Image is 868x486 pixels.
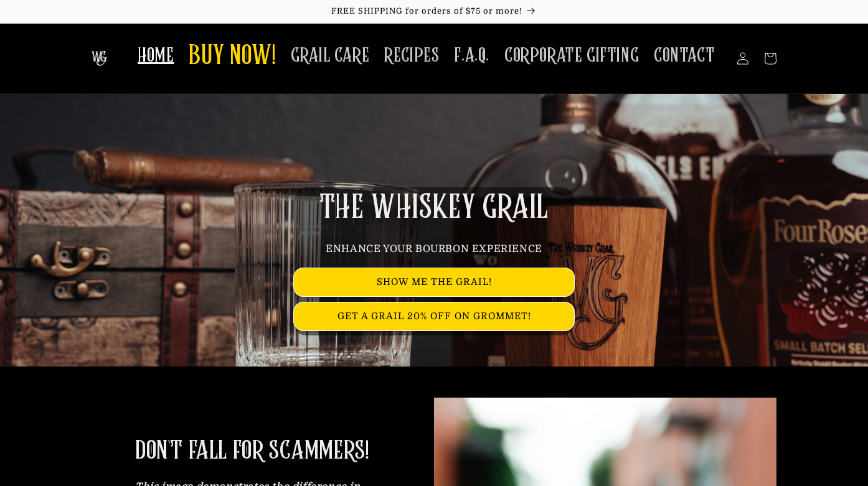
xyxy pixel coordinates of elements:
span: GRAIL CARE [291,44,369,68]
span: ENHANCE YOUR BOURBON EXPERIENCE [326,243,542,255]
h2: DON'T FALL FOR SCAMMERS! [135,435,369,467]
span: HOME [138,44,174,68]
a: BUY NOW! [181,32,283,82]
span: CONTACT [654,44,715,68]
a: F.A.Q. [446,36,497,75]
a: SHOW ME THE GRAIL! [294,268,574,296]
a: CONTACT [646,36,722,75]
img: The Whiskey Grail [92,51,107,66]
span: THE WHISKEY GRAIL [319,192,549,224]
span: CORPORATE GIFTING [504,44,639,68]
span: RECIPES [384,44,439,68]
a: GRAIL CARE [283,36,377,75]
span: F.A.Q. [454,44,489,68]
span: BUY NOW! [189,40,276,74]
a: GET A GRAIL 20% OFF ON GROMMET! [294,302,574,330]
a: HOME [130,36,181,75]
p: FREE SHIPPING for orders of $75 or more! [12,6,856,17]
a: CORPORATE GIFTING [497,36,646,75]
a: RECIPES [377,36,446,75]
